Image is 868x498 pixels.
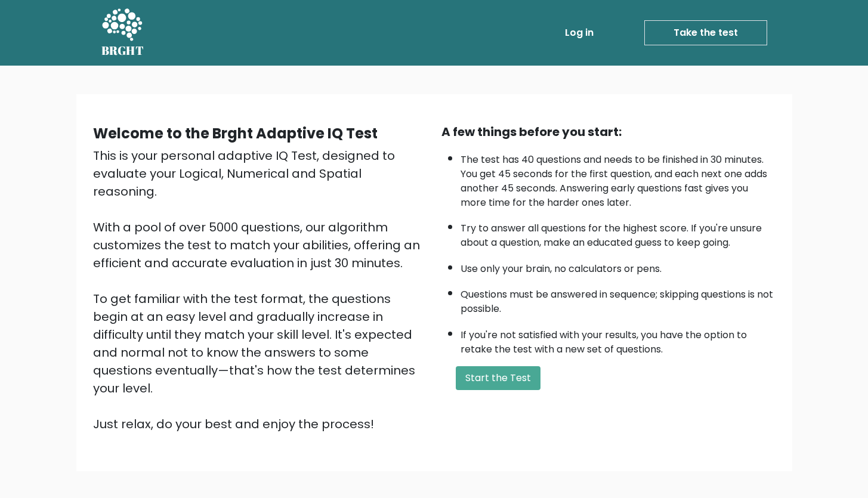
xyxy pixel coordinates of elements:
div: This is your personal adaptive IQ Test, designed to evaluate your Logical, Numerical and Spatial ... [93,147,427,433]
button: Start the Test [456,366,540,390]
div: A few things before you start: [441,123,776,141]
li: The test has 40 questions and needs to be finished in 30 minutes. You get 45 seconds for the firs... [461,147,776,210]
b: Welcome to the Brght Adaptive IQ Test [93,123,378,143]
li: Use only your brain, no calculators or pens. [461,256,776,276]
a: Log in [560,21,598,45]
li: Questions must be answered in sequence; skipping questions is not possible. [461,282,776,316]
li: Try to answer all questions for the highest score. If you're unsure about a question, make an edu... [461,215,776,250]
h5: BRGHT [101,44,144,58]
li: If you're not satisfied with your results, you have the option to retake the test with a new set ... [461,322,776,357]
a: BRGHT [101,5,144,61]
a: Take the test [644,20,767,45]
